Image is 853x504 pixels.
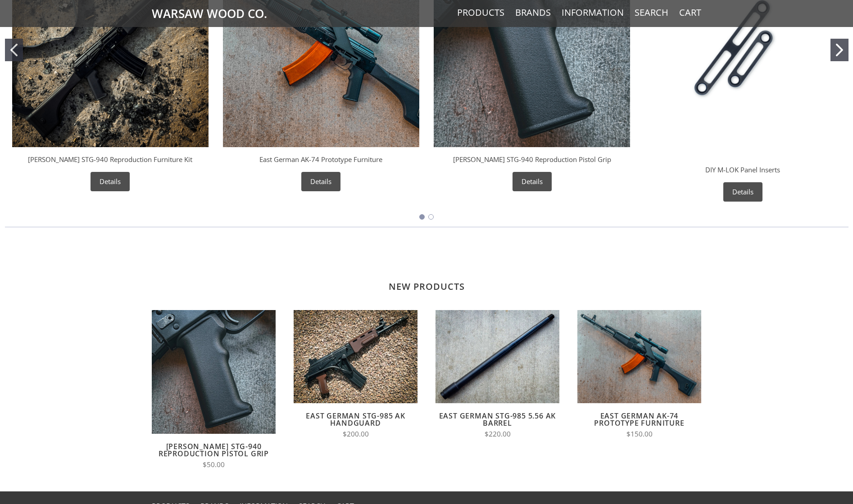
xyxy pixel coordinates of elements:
button: Go to slide 1 [5,39,23,61]
div: Warsaw Wood Co. [710,154,776,165]
a: East German AK-74 Prototype Furniture [594,411,684,428]
span: $150.00 [626,429,653,439]
button: Go to slide 2 [428,214,434,220]
a: Brands [515,7,551,18]
img: East German AK-74 Prototype Furniture [577,310,701,403]
a: East German STG-985 5.56 AK Barrel [439,411,556,428]
a: Details [91,172,130,191]
img: East German STG-985 5.56 AK Barrel [436,310,559,403]
a: Details [723,182,762,202]
a: DIY M-LOK Panel Inserts [705,165,780,174]
a: Details [513,172,552,191]
span: $200.00 [343,429,369,439]
a: [PERSON_NAME] STG-940 Reproduction Pistol Grip [453,155,611,164]
a: Information [562,7,624,18]
a: East German AK-74 Prototype Furniture [259,155,382,164]
a: Products [457,7,504,18]
a: East German STG-985 AK Handguard [306,411,405,428]
img: East German STG-985 AK Handguard [294,310,417,403]
a: [PERSON_NAME] STG-940 Reproduction Pistol Grip [159,441,269,459]
button: Go to slide 2 [830,39,848,61]
h2: New Products [152,254,701,292]
a: Cart [679,7,701,18]
a: Details [301,172,340,191]
span: $50.00 [203,460,225,469]
img: Wieger STG-940 Reproduction Pistol Grip [152,310,276,434]
a: [PERSON_NAME] STG-940 Reproduction Furniture Kit [28,155,192,164]
span: $220.00 [485,429,511,439]
button: Go to slide 1 [419,214,425,220]
a: Search [635,7,668,18]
